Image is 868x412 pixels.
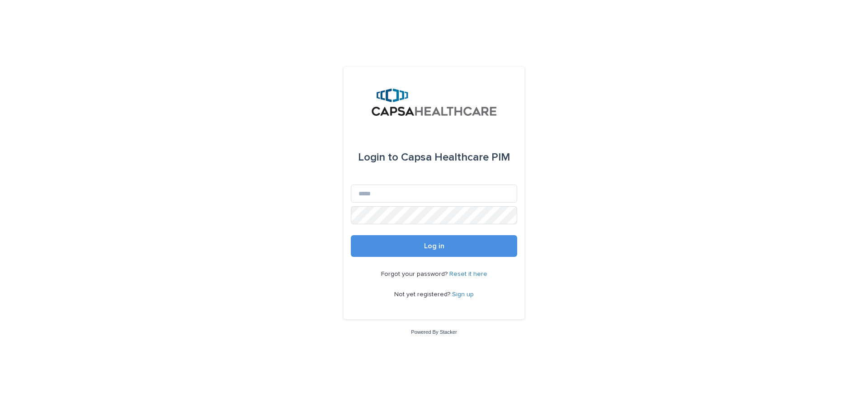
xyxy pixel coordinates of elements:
button: Log in [351,235,517,257]
span: Forgot your password? [381,271,449,277]
a: Powered By Stacker [411,329,457,335]
a: Reset it here [449,271,487,277]
span: Login to [358,152,398,163]
span: Not yet registered? [394,291,452,298]
span: Log in [424,242,444,250]
div: Capsa Healthcare PIM [358,145,510,170]
img: B5p4sRfuTuC72oLToeu7 [372,89,497,116]
a: Sign up [452,291,474,298]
